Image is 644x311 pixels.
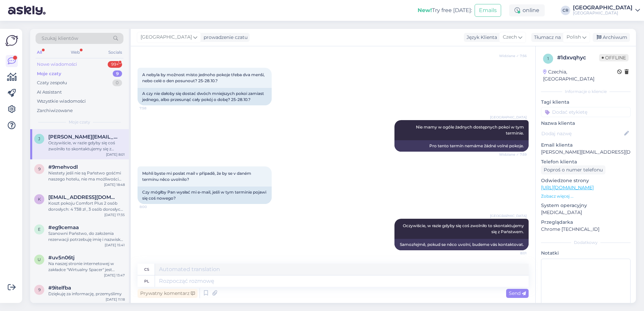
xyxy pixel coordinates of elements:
p: Odwiedzone strony [541,177,631,184]
div: Moje czaty [37,70,61,77]
span: Widziane ✓ 7:56 [499,53,527,58]
button: Emails [475,4,501,17]
div: Pro tento termín nemáme žádné volné pokoje. [394,140,529,152]
div: Koszt pokoju Comfort Plus 2 osób dorosłych: 4 738 zł , 3 osób dorosłych 6 295 zł , 2 osób dorosły... [48,200,125,212]
div: Czy mógłby Pan wysłać mi e-mail, jeśli w tym terminie pojawi się coś nowego? [138,187,272,204]
span: 8:00 [140,204,165,209]
div: AI Assistant [37,89,62,96]
p: Przeglądarka [541,219,631,226]
span: [GEOGRAPHIC_DATA] [490,213,527,218]
p: Tagi klienta [541,99,631,106]
span: j [38,136,40,141]
div: Czaty zespołu [37,80,67,86]
span: Widziane ✓ 7:59 [499,152,527,157]
span: Mohli byste mi poslat mail v případě, že by se v daném termínu něco uvolnilo? [142,171,252,182]
div: [DATE] 11:18 [106,297,125,302]
p: Zobacz więcej ... [541,193,631,199]
div: pl [144,275,149,287]
span: k [38,197,41,202]
span: #eg9cemaa [48,224,79,230]
span: 7:58 [140,106,165,111]
div: # 1dxvqhyc [557,54,599,62]
div: Tłumacz na [531,34,561,41]
span: klaudia.skoczylas02@gmail.com [48,194,118,200]
div: Socials [107,48,123,57]
img: Askly Logo [5,34,18,47]
div: Czechia, [GEOGRAPHIC_DATA] [543,68,617,83]
span: [GEOGRAPHIC_DATA] [490,115,527,120]
div: 99+ [108,61,122,68]
div: Informacje o kliencie [541,89,631,95]
div: [DATE] 15:41 [105,243,125,248]
span: [GEOGRAPHIC_DATA] [141,34,192,41]
div: Web [69,48,81,57]
span: Polish [567,34,581,41]
span: #9mehvodl [48,164,78,170]
div: Prywatny komentarz [138,289,198,298]
span: jitka.solomova@seznam.cz [48,134,118,140]
div: 0 [112,80,122,86]
div: [GEOGRAPHIC_DATA] [573,5,633,10]
span: u [38,257,41,262]
div: cs [144,264,149,275]
span: 1 [547,56,549,61]
span: Oczywiście, w razie gdyby się coś zwolniło to skontaktujemy się z Państwem. [403,223,525,234]
div: Szanowni Państwo, do założenia rezerwacji potrzebuję imię i nazwisko, numer telefonu oraz adres m... [48,230,125,243]
a: [URL][DOMAIN_NAME] [541,185,594,191]
span: e [38,227,41,232]
span: 9 [38,166,41,171]
div: Dziękuję za informację, przemyślimy [48,291,125,297]
div: [DATE] 13:47 [104,273,125,278]
div: A czy nie dałoby się dostać dwóch mniejszych pokoi zamiast jednego, albo przesunąć cały pokój o d... [138,88,272,105]
p: [PERSON_NAME][EMAIL_ADDRESS][DOMAIN_NAME] [541,149,631,156]
b: New! [418,7,432,13]
span: #uv5n06tj [48,255,74,261]
div: [DATE] 8:01 [106,152,125,157]
div: Nowe wiadomości [37,61,77,68]
p: Telefon klienta [541,158,631,165]
div: Zarchiwizowane [37,107,73,114]
span: 8:01 [501,251,527,256]
div: Na naszej stronie internetowej w zakładce "Wirtualny Spacer" jest możliwość zobaczenia sali zabaw. [48,261,125,273]
p: Notatki [541,250,631,257]
div: Poproś o numer telefonu [541,165,605,174]
p: Nazwa klienta [541,120,631,127]
div: Język Klienta [464,34,497,41]
input: Dodaj nazwę [541,130,623,137]
span: #9itelfba [48,285,71,291]
div: Niestety jeśli nie są Państwo gośćmi naszego hotelu, nie ma możliwości skorzystania z basenu. Jes... [48,170,125,182]
div: [DATE] 18:48 [104,182,125,187]
div: online [509,4,545,16]
a: [GEOGRAPHIC_DATA][GEOGRAPHIC_DATA] [573,5,640,16]
span: Moje czaty [69,119,90,125]
p: System operacyjny [541,202,631,209]
div: [GEOGRAPHIC_DATA] [573,10,633,16]
input: Dodać etykietę [541,107,631,117]
p: [MEDICAL_DATA] [541,209,631,216]
div: Archiwum [593,33,630,42]
div: Try free [DATE]: [418,6,472,14]
p: Email klienta [541,142,631,149]
div: Dodatkowy [541,240,631,246]
div: All [36,48,43,57]
span: Nie mamy w ogóle żadnych dostępnych pokoi w tym terminie. [416,124,525,136]
p: Chrome [TECHNICAL_ID] [541,226,631,233]
span: Szukaj klientów [42,35,78,42]
span: Offline [599,54,629,61]
div: [DATE] 17:35 [104,212,125,217]
div: 9 [113,70,122,77]
div: prowadzenie czatu [201,34,248,41]
div: Wszystkie wiadomości [37,98,86,105]
span: Send [509,290,526,296]
span: Czech [503,34,517,41]
span: A nebyla by možnost místo jednoho pokoje třeba dva menší, nebo celé o den posunout? 25-28.10.? [142,72,266,83]
div: Oczywiście, w razie gdyby się coś zwolniło to skontaktujemy się z Państwem. [48,140,125,152]
span: 9 [38,287,41,292]
div: Samozřejmě, pokud se něco uvolní, budeme vás kontaktovat. [394,239,529,250]
div: CR [561,6,570,15]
